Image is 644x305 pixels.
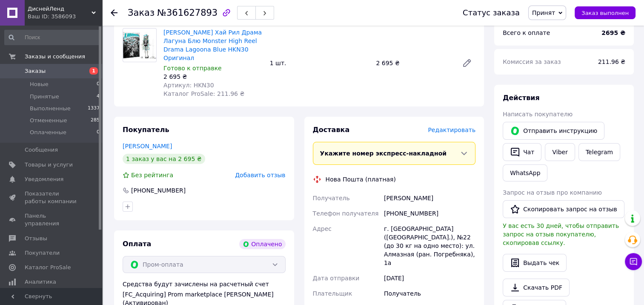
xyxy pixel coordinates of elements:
div: Оплачено [239,239,285,249]
div: Статус заказа [463,9,520,17]
div: г. [GEOGRAPHIC_DATA] ([GEOGRAPHIC_DATA].), №22 (до 30 кг на одно место): ул. Алмазная (ран. Погре... [382,221,477,270]
span: 0 [97,81,100,88]
span: Всего к оплате [503,29,550,36]
img: Кукла Монстер Хай Рил Драма Лагуна Блю Monster High Reel Drama Lagoona Blue HKN30 Оригинал [123,32,156,59]
span: Оплаченные [30,129,66,136]
span: ДиснейЛенд [28,5,92,13]
div: [PHONE_NUMBER] [382,206,477,221]
span: Отзывы [25,235,47,242]
span: Аналитика [25,278,56,286]
span: Принят [532,9,555,16]
span: Добавить отзыв [235,172,285,178]
div: 1 заказ у вас на 2 695 ₴ [123,154,205,164]
div: [PHONE_NUMBER] [130,186,186,195]
div: Нова Пошта (платная) [323,175,398,184]
div: Получатель [382,286,477,301]
span: Показатели работы компании [25,190,79,205]
span: Готово к отправке [163,65,222,72]
span: 285 [91,117,100,124]
button: Скопировать запрос на отзыв [503,200,624,218]
a: Telegram [578,143,620,161]
a: [PERSON_NAME] [123,143,172,150]
button: Чат с покупателем [625,253,642,270]
span: 4 [97,93,100,101]
span: Дата отправки [313,275,360,282]
span: Новые [30,81,49,88]
span: Уведомления [25,176,63,183]
div: 2 695 ₴ [163,72,263,81]
span: Заказ [128,8,155,18]
span: Заказы [25,67,46,75]
span: Получатель [313,195,350,201]
span: Товары и услуги [25,161,73,169]
span: Доставка [313,126,350,134]
button: Выдать чек [503,254,567,272]
span: Каталог ProSale: 211.96 ₴ [163,90,244,97]
span: Без рейтинга [131,172,173,178]
span: 1 [89,67,98,75]
span: 1337 [88,105,100,112]
span: У вас есть 30 дней, чтобы отправить запрос на отзыв покупателю, скопировав ссылку. [503,222,619,246]
span: Заказы и сообщения [25,53,85,60]
span: Запрос на отзыв про компанию [503,189,602,196]
span: Заказ выполнен [581,10,629,16]
a: WhatsApp [503,164,547,181]
span: Покупатели [25,249,60,257]
a: [PERSON_NAME] Хай Рил Драма Лагуна Блю Monster High Reel Drama Lagoona Blue HKN30 Оригинал [163,29,262,61]
span: Телефон получателя [313,210,379,217]
span: Артикул: HKN30 [163,82,214,89]
span: 0 [97,129,100,136]
button: Чат [503,143,541,161]
button: Заказ выполнен [575,6,635,19]
span: №361627893 [157,8,218,18]
div: [PERSON_NAME] [382,190,477,206]
span: Отмененные [30,117,67,124]
span: Действия [503,94,540,102]
a: Viber [545,143,575,161]
span: Плательщик [313,290,352,297]
span: Написать покупателю [503,111,572,118]
span: Каталог ProSale [25,264,71,271]
div: Вернуться назад [111,9,117,17]
input: Поиск [4,30,100,45]
button: Отправить инструкцию [503,122,604,140]
span: Адрес [313,225,332,232]
span: Панель управления [25,212,79,227]
div: [DATE] [382,270,477,286]
span: Комиссия за заказ [503,58,561,65]
span: Принятые [30,93,59,101]
span: Сообщения [25,146,58,154]
div: Ваш ID: 3586093 [28,13,102,20]
span: Укажите номер экспресс-накладной [320,150,447,157]
span: Выполненные [30,105,71,112]
a: Скачать PDF [503,279,570,296]
b: 2695 ₴ [601,29,625,36]
span: Оплата [123,240,151,248]
span: Покупатель [123,126,169,134]
span: 211.96 ₴ [598,58,625,65]
div: 1 шт. [266,57,373,69]
span: Редактировать [428,127,475,133]
div: 2 695 ₴ [372,57,455,69]
a: Редактировать [458,55,475,72]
